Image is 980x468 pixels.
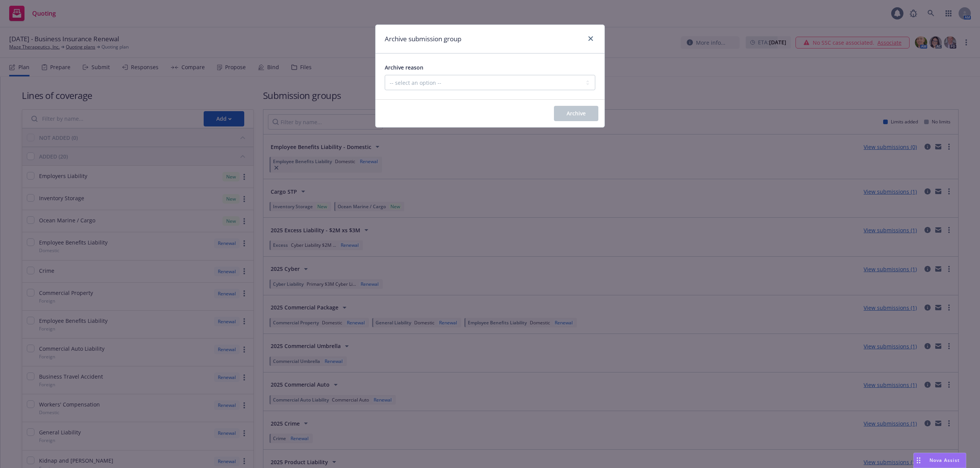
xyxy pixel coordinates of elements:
h1: Archive submission group [385,34,461,44]
button: Archive [554,106,598,121]
span: Archive reason [385,64,423,71]
span: Archive [567,110,586,117]
button: Nova Assist [913,453,966,468]
span: Nova Assist [929,457,960,463]
a: close [586,34,595,43]
div: Drag to move [914,453,923,468]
